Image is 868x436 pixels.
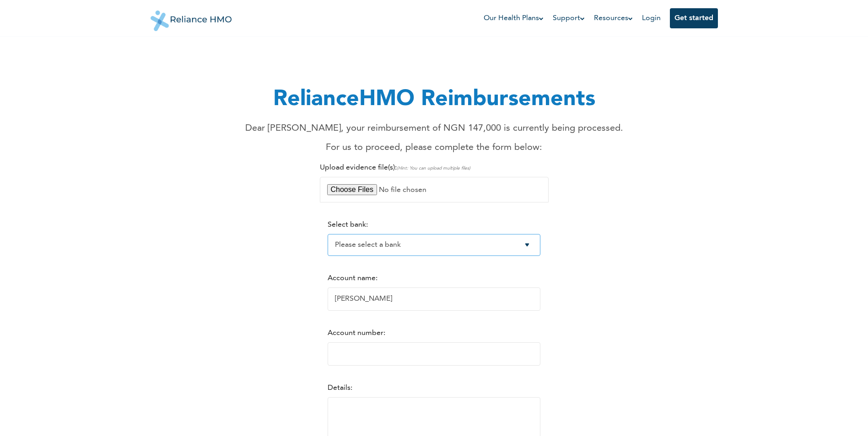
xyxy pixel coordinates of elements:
[553,13,585,24] a: Support
[328,275,377,282] label: Account name:
[245,122,623,135] p: Dear [PERSON_NAME], your reimbursement of NGN 147,000 is currently being processed.
[245,83,623,116] h1: RelianceHMO Reimbursements
[484,13,544,24] a: Our Health Plans
[328,384,352,392] label: Details:
[245,141,623,154] p: For us to proceed, please complete the form below:
[328,330,385,337] label: Account number:
[328,221,368,229] label: Select bank:
[397,166,470,170] span: (Hint: You can upload multiple files)
[151,4,232,31] img: Reliance HMO's Logo
[670,8,718,28] button: Get started
[594,13,633,24] a: Resources
[320,164,470,171] label: Upload evidence file(s):
[642,15,661,22] a: Login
